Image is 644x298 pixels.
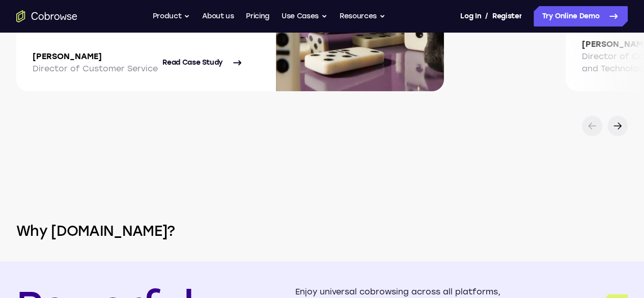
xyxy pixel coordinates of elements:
[153,6,190,26] button: Product
[485,10,488,22] span: /
[282,6,327,26] button: Use Cases
[202,6,234,26] a: About us
[16,10,77,22] a: Go to the home page
[162,50,243,75] a: Read Case Study
[460,6,481,26] a: Log In
[33,50,158,63] p: [PERSON_NAME]
[534,6,628,26] a: Try Online Demo
[246,6,269,26] a: Pricing
[492,6,522,26] a: Register
[33,63,158,75] p: Director of Customer Service
[340,6,385,26] button: Resources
